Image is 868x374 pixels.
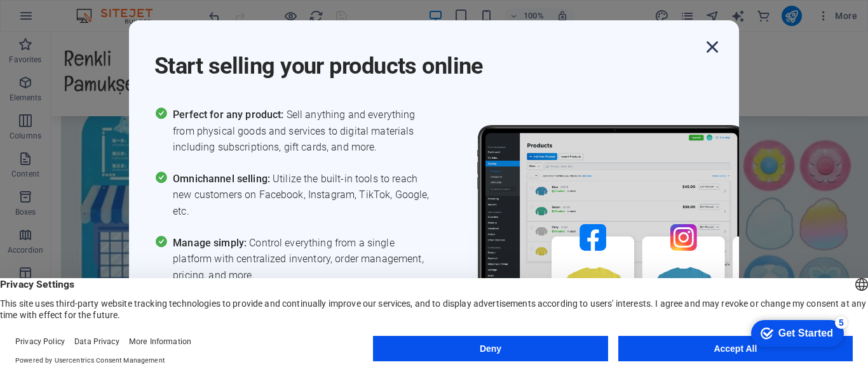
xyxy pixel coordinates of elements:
span: Manage simply: [173,237,249,249]
span: Control everything from a single platform with centralized inventory, order management, pricing, ... [173,235,434,284]
span: Utilize the built-in tools to reach new customers on Facebook, Instagram, TikTok, Google, etc. [173,171,434,220]
span: Perfect for any product: [173,109,286,121]
span: Sell anything and everything from physical goods and services to digital materials including subs... [173,107,434,156]
span: Omnichannel selling: [173,173,273,185]
div: Get Started [37,14,92,25]
div: Get Started 5 items remaining, 0% complete [10,6,103,33]
div: 5 [94,3,107,15]
h1: Start selling your products online [154,36,701,81]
